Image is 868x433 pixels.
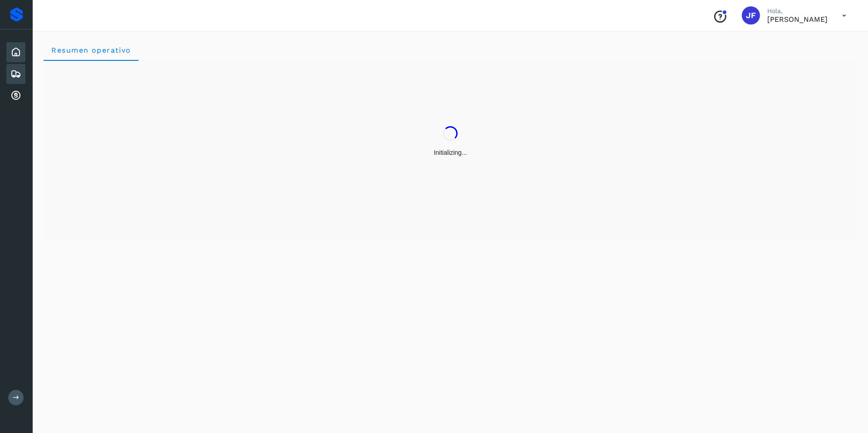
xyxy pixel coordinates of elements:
[767,15,828,24] p: JOSE FUENTES HERNANDEZ
[6,64,25,84] div: Embarques
[6,42,25,62] div: Inicio
[6,86,25,106] div: Cuentas por cobrar
[767,7,828,15] p: Hola,
[51,46,131,54] span: Resumen operativo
